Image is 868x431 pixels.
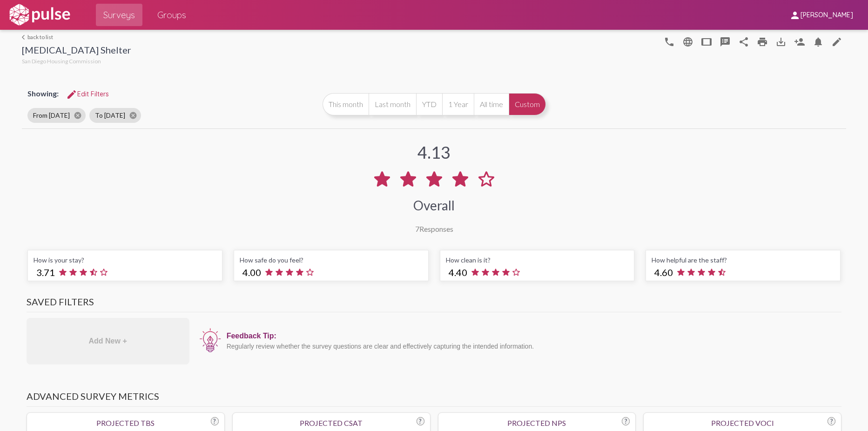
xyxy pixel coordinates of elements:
[828,417,835,425] div: ?
[227,343,837,350] div: Regularly review whether the survey questions are clear and effectively capturing the intended in...
[150,4,194,26] a: Groups
[242,267,261,278] span: 4.00
[415,224,453,233] div: Responses
[682,36,693,47] mat-icon: language
[413,197,455,213] div: Overall
[720,36,731,47] mat-icon: speaker_notes
[790,32,809,51] button: Person
[323,93,369,115] button: This month
[89,108,141,123] mat-chip: To [DATE]
[417,142,451,162] div: 4.13
[240,256,423,264] div: How safe do you feel?
[782,6,861,23] button: [PERSON_NAME]
[474,93,509,115] button: All time
[211,417,219,425] div: ?
[813,36,824,47] mat-icon: Bell
[772,32,790,51] button: Download
[27,89,59,98] span: Showing:
[828,32,846,51] a: edit
[66,90,109,98] span: Edit Filters
[22,34,27,40] mat-icon: arrow_back_ios
[654,267,673,278] span: 4.60
[417,417,424,425] div: ?
[34,256,216,264] div: How is your stay?
[415,224,419,233] span: 7
[27,108,86,123] mat-chip: From [DATE]
[831,36,842,47] mat-icon: edit
[369,93,416,115] button: Last month
[66,89,77,100] mat-icon: Edit Filters
[103,7,135,23] span: Surveys
[679,32,697,51] button: language
[33,418,219,427] div: Projected TBS
[27,391,842,407] h3: Advanced Survey Metrics
[809,32,828,51] button: Bell
[129,111,137,120] mat-icon: cancel
[442,93,474,115] button: 1 Year
[660,32,679,51] button: language
[157,7,186,23] span: Groups
[22,34,131,40] a: back to list
[664,36,675,47] mat-icon: language
[697,32,716,51] button: tablet
[7,3,72,27] img: white-logo.svg
[701,36,712,47] mat-icon: tablet
[74,111,82,120] mat-icon: cancel
[757,36,768,47] mat-icon: print
[775,36,787,47] mat-icon: Download
[449,267,467,278] span: 4.40
[738,36,749,47] mat-icon: Share
[622,417,630,425] div: ?
[789,10,801,21] mat-icon: person
[416,93,442,115] button: YTD
[652,256,834,264] div: How helpful are the staff?
[446,256,629,264] div: How clean is it?
[238,418,424,427] div: Projected CSAT
[716,32,734,51] button: speaker_notes
[27,318,189,364] div: Add New +
[509,93,546,115] button: Custom
[794,36,805,47] mat-icon: Person
[649,418,835,427] div: Projected VoCI
[227,332,837,340] div: Feedback Tip:
[59,86,116,102] button: Edit FiltersEdit Filters
[27,296,842,312] h3: Saved Filters
[801,11,853,20] span: [PERSON_NAME]
[734,32,753,51] button: Share
[22,58,101,65] span: San Diego Housing Commission
[96,4,142,26] a: Surveys
[36,267,55,278] span: 3.71
[22,44,131,58] div: [MEDICAL_DATA] Shelter
[444,418,630,427] div: Projected NPS
[753,32,772,51] a: print
[199,327,222,353] img: icon12.png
